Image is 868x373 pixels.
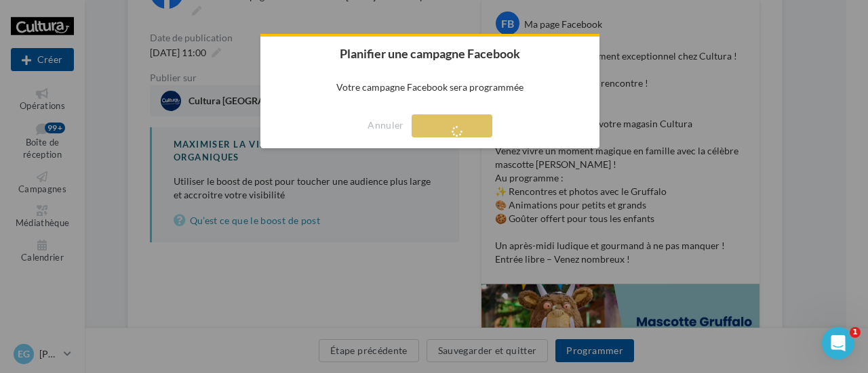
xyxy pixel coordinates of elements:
span: 1 [850,327,861,338]
button: Annuler [368,114,403,136]
p: Votre campagne Facebook sera programmée [260,70,599,104]
h2: Planifier une campagne Facebook [260,37,599,70]
iframe: Intercom live chat [822,327,854,359]
button: Programmer [412,114,492,137]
